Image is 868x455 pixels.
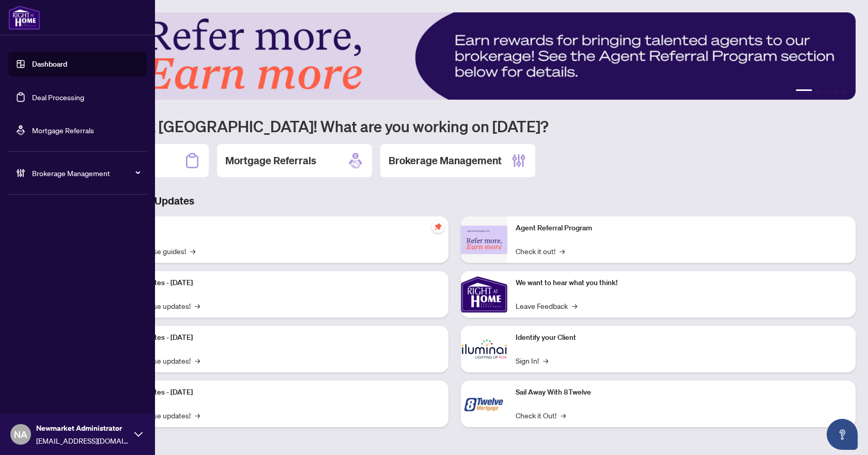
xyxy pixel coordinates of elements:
img: logo [8,5,40,30]
img: Agent Referral Program [461,226,507,254]
p: We want to hear what you think! [516,277,847,289]
span: pushpin [432,221,444,233]
span: → [572,300,577,311]
span: Newmarket Administrator [36,422,129,434]
a: Deal Processing [32,92,84,102]
p: Platform Updates - [DATE] [109,277,440,289]
p: Identify your Client [516,332,847,343]
img: Slide 0 [54,12,856,100]
button: 2 [816,89,820,93]
a: Leave Feedback→ [516,300,577,311]
h2: Mortgage Referrals [225,153,316,168]
a: Sign In!→ [516,355,548,366]
span: → [195,355,200,366]
span: → [560,245,565,257]
a: Mortgage Referrals [32,125,94,135]
a: Check it out!→ [516,245,565,257]
p: Sail Away With 8Twelve [516,387,847,398]
span: → [543,355,548,366]
button: 4 [833,89,837,93]
h2: Brokerage Management [389,153,502,168]
span: Brokerage Management [32,167,139,179]
a: Dashboard [32,59,67,69]
button: 3 [825,89,829,93]
span: → [190,245,195,257]
span: NA [14,427,27,442]
span: → [195,300,200,311]
h1: Welcome back [GEOGRAPHIC_DATA]! What are you working on [DATE]? [54,116,856,136]
p: Self-Help [109,223,440,234]
button: 1 [796,89,812,93]
p: Platform Updates - [DATE] [109,332,440,343]
h3: Brokerage & Industry Updates [54,194,856,208]
span: → [195,410,200,421]
p: Agent Referral Program [516,223,847,234]
img: Identify your Client [461,326,507,372]
span: [EMAIL_ADDRESS][DOMAIN_NAME] [36,435,129,446]
img: We want to hear what you think! [461,271,507,318]
span: → [561,410,566,421]
button: Open asap [827,419,858,450]
button: 5 [841,89,845,93]
p: Platform Updates - [DATE] [109,387,440,398]
img: Sail Away With 8Twelve [461,381,507,427]
a: Check it Out!→ [516,410,566,421]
